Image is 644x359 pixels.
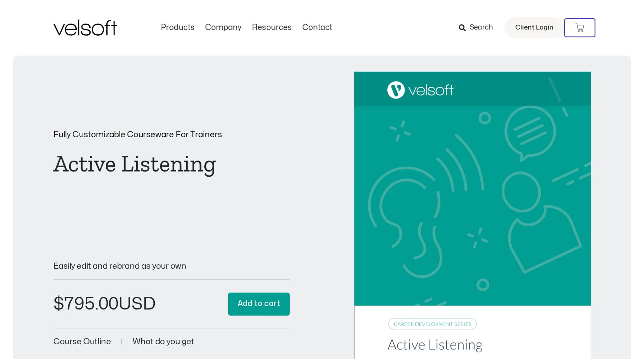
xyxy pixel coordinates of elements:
[53,20,117,36] img: Velsoft Training Materials
[470,22,493,33] span: Search
[53,131,290,139] p: Fully Customizable Courseware For Trainers
[297,23,337,33] a: ContactMenu Toggle
[53,338,111,346] a: Course Outline
[53,296,64,313] span: $
[156,23,337,33] nav: Menu
[133,338,194,346] a: What do you get
[53,152,290,175] h1: Active Listening
[53,262,290,270] p: Easily edit and rebrand as your own
[53,296,118,313] bdi: 795.00
[247,23,297,33] a: ResourcesMenu Toggle
[156,23,200,33] a: ProductsMenu Toggle
[459,20,499,35] a: Search
[228,293,290,316] button: Add to cart
[200,23,247,33] a: CompanyMenu Toggle
[515,22,553,33] span: Client Login
[504,17,564,38] a: Client Login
